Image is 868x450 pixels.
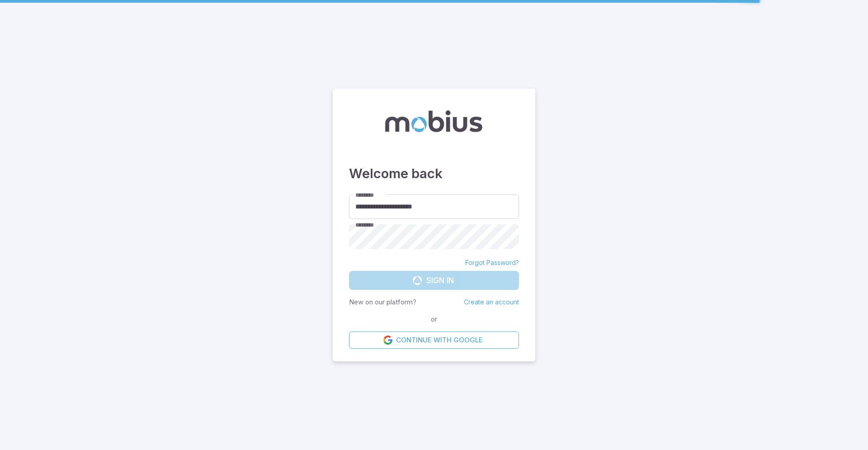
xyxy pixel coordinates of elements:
a: Continue with Google [349,332,519,349]
a: Forgot Password? [465,258,519,267]
span: or [429,314,439,324]
p: New on our platform? [349,297,416,307]
a: Create an account [464,298,519,306]
h3: Welcome back [349,164,519,184]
